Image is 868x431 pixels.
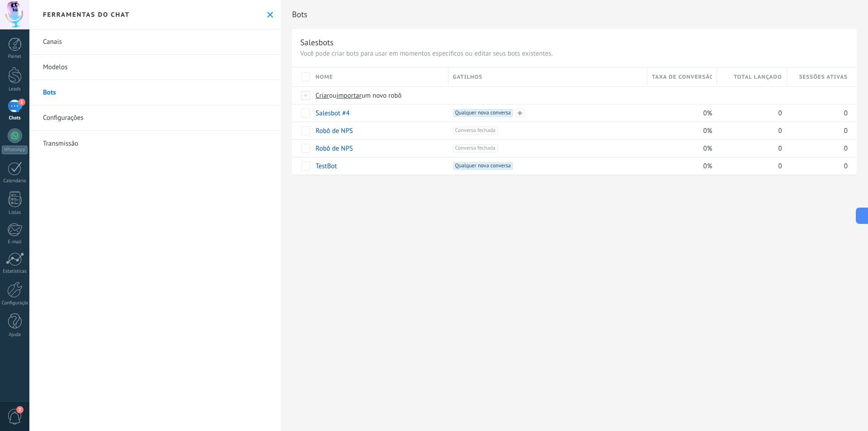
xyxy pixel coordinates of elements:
div: 0 [717,122,782,139]
a: Robô de NPS [316,127,353,135]
span: Taxa de conversão [652,73,712,81]
span: 0% [703,127,712,135]
p: Você pode criar bots para usar em momentos específicos ou editar seus bots existentes. [300,49,849,58]
span: 0 [778,109,782,118]
div: 0 [717,157,782,175]
div: 0 [787,104,848,122]
div: 0% [647,122,712,139]
span: Criar [316,91,329,100]
span: 0% [703,144,712,153]
div: Bots [717,87,782,104]
span: importar [336,91,362,100]
div: Listas [2,210,28,216]
span: Qualquer nova conversa [453,162,513,170]
span: 0 [844,144,848,153]
div: Bots [787,87,848,104]
span: 0 [844,109,848,118]
a: Configurações [29,105,281,131]
h2: Bots [292,5,857,24]
a: Robô de NPS [316,144,353,153]
div: 0% [647,104,712,122]
span: ou [329,91,336,100]
div: 0% [647,140,712,157]
div: 0 [787,122,848,139]
span: 3 [18,99,25,106]
span: Editar [515,109,524,118]
div: Ajuda [2,332,28,338]
div: 0% [647,157,712,175]
h2: Ferramentas do chat [43,10,130,19]
div: Leads [2,86,28,92]
div: 0 [717,104,782,122]
div: E-mail [2,239,28,245]
span: um novo robô [362,91,402,100]
a: Canais [29,29,281,55]
div: 0 [787,140,848,157]
a: TestBot [316,162,337,171]
span: 0 [844,127,848,135]
span: 0 [844,162,848,171]
div: Painel [2,54,28,60]
a: Transmissão [29,131,281,156]
span: 0 [778,162,782,171]
span: 0 [778,144,782,153]
span: Conversa fechada [453,127,498,135]
a: Modelos [29,55,281,80]
div: Salesbots [300,37,334,47]
div: 0 [717,140,782,157]
div: WhatsApp [2,146,28,154]
div: Configurações [2,300,28,306]
span: Sessões ativas [799,73,848,81]
span: Total lançado [734,73,782,81]
a: Salesbot #4 [316,109,349,118]
div: 0 [787,157,848,175]
span: 0% [703,162,712,171]
a: Bots [29,80,281,105]
div: Calendário [2,178,28,184]
div: Chats [2,115,28,121]
span: Gatilhos [453,73,483,81]
span: Nome [316,73,333,81]
div: Estatísticas [2,269,28,275]
span: Qualquer nova conversa [453,109,513,117]
span: 0 [778,127,782,135]
span: 2 [16,406,24,413]
span: Conversa fechada [453,144,498,152]
span: 0% [703,109,712,118]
